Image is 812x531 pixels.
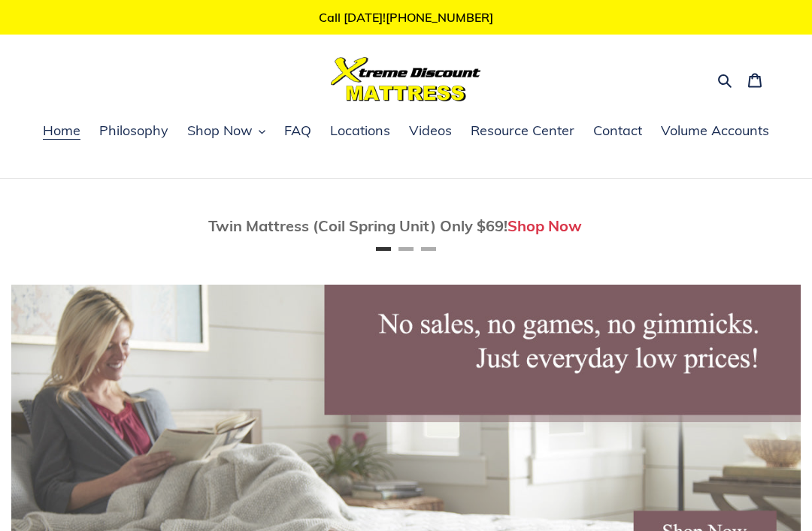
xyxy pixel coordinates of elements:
[471,122,574,140] span: Resource Center
[593,122,642,140] span: Contact
[43,122,80,140] span: Home
[277,120,319,143] a: FAQ
[284,122,311,140] span: FAQ
[409,122,452,140] span: Videos
[208,216,507,235] span: Twin Mattress (Coil Spring Unit) Only $69!
[507,216,582,235] a: Shop Now
[92,120,176,143] a: Philosophy
[330,122,390,140] span: Locations
[653,120,777,143] a: Volume Accounts
[187,122,253,140] span: Shop Now
[180,120,273,143] button: Shop Now
[463,120,582,143] a: Resource Center
[398,247,414,251] button: Page 2
[323,120,398,143] a: Locations
[401,120,459,143] a: Videos
[331,57,481,101] img: Xtreme Discount Mattress
[386,10,493,25] a: [PHONE_NUMBER]
[661,122,769,140] span: Volume Accounts
[421,247,436,251] button: Page 3
[35,120,88,143] a: Home
[376,247,391,251] button: Page 1
[586,120,650,143] a: Contact
[99,122,168,140] span: Philosophy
